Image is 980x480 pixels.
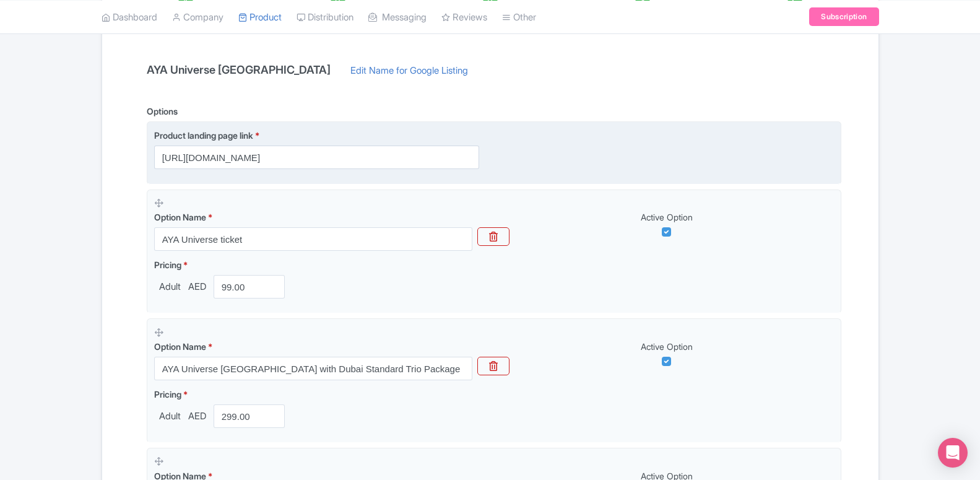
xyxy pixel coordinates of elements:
[154,130,253,141] span: Product landing page link
[154,341,206,352] span: Option Name
[641,341,693,352] span: Active Option
[154,227,472,251] input: Option Name
[214,275,285,299] input: 0.00
[186,409,209,424] span: AED
[147,105,178,118] div: Options
[139,64,338,76] h4: AYA Universe [GEOGRAPHIC_DATA]
[809,7,878,26] a: Subscription
[154,146,479,169] input: Product landing page link
[214,404,285,428] input: 0.00
[641,212,693,222] span: Active Option
[154,280,186,294] span: Adult
[154,357,472,380] input: Option Name
[186,280,209,294] span: AED
[154,212,206,222] span: Option Name
[938,438,968,468] div: Open Intercom Messenger
[154,409,186,424] span: Adult
[154,389,181,399] span: Pricing
[154,260,181,270] span: Pricing
[338,64,480,84] a: Edit Name for Google Listing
